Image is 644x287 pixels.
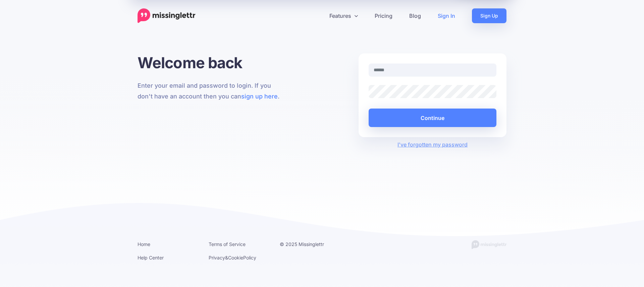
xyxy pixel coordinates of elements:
li: © 2025 Missinglettr [280,240,341,248]
a: Sign In [429,8,464,23]
a: Pricing [366,8,401,23]
h1: Welcome back [138,53,285,72]
a: Sign Up [472,8,506,23]
a: Features [321,8,366,23]
a: Blog [401,8,429,23]
a: Cookie [228,255,243,260]
li: & Policy [209,253,270,262]
a: sign up here [241,93,278,100]
button: Continue [369,109,496,127]
a: I've forgotten my password [397,141,468,148]
a: Home [138,241,150,247]
a: Help Center [138,255,164,260]
a: Terms of Service [209,241,246,247]
p: Enter your email and password to login. If you don't have an account then you can . [138,80,285,102]
a: Privacy [209,255,225,260]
